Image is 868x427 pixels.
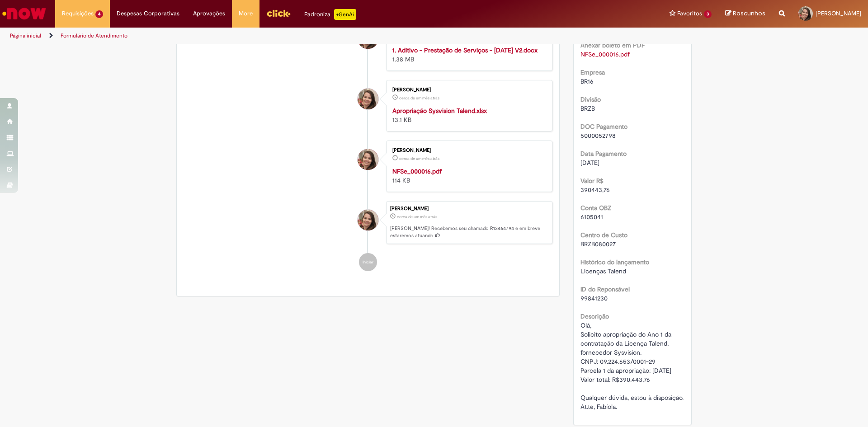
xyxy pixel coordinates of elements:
[392,107,487,115] a: Apropriação Sysvision Talend.xlsx
[358,210,378,230] div: Fabiola Guanho Nunes
[62,9,94,18] span: Requisições
[266,6,291,20] img: click_logo_yellow_360x200.png
[392,46,543,64] div: 1.38 MB
[580,150,627,158] b: Data Pagamento
[10,32,41,39] a: Página inicial
[399,95,439,101] time: 30/08/2025 10:31:29
[390,206,547,211] div: [PERSON_NAME]
[580,321,684,411] span: Olá, Solicito apropriação do Ano 1 da contratação da Licença Talend, fornecedor Sysvision. CNPJ: ...
[580,95,601,103] b: Divisão
[816,9,861,17] span: [PERSON_NAME]
[580,204,611,212] b: Conta OBZ
[397,214,437,220] time: 30/08/2025 10:31:15
[580,50,630,58] a: Download de NFSe_000016.pdf
[580,186,610,194] span: 390443,76
[7,28,572,44] ul: Trilhas de página
[392,167,442,175] a: NFSe_000016.pdf
[390,225,547,239] p: [PERSON_NAME]! Recebemos seu chamado R13464794 e em breve estaremos atuando.
[399,156,439,161] span: cerca de um mês atrás
[580,104,595,113] span: BRZB
[733,9,765,18] span: Rascunhos
[334,9,356,20] p: +GenAi
[392,87,543,93] div: [PERSON_NAME]
[184,201,552,244] li: Fabiola Guanho Nunes
[95,10,103,18] span: 4
[399,95,439,101] span: cerca de um mês atrás
[580,258,649,266] b: Histórico do lançamento
[725,9,765,18] a: Rascunhos
[304,9,356,20] div: Padroniza
[580,68,605,76] b: Empresa
[580,213,603,221] span: 6105041
[580,131,616,140] span: 5000052798
[580,267,626,275] span: Licenças Talend
[704,10,712,18] span: 3
[397,214,437,220] span: cerca de um mês atrás
[399,156,439,161] time: 30/08/2025 10:31:06
[61,32,127,39] a: Formulário de Atendimento
[117,9,179,18] span: Despesas Corporativas
[358,89,378,109] div: Fabiola Guanho Nunes
[358,149,378,170] div: Fabiola Guanho Nunes
[677,9,702,18] span: Favoritos
[580,240,616,248] span: BRZB080027
[580,285,630,293] b: ID do Reponsável
[580,77,594,85] span: BR16
[1,5,47,23] img: ServiceNow
[580,294,608,302] span: 99841230
[580,312,609,320] b: Descrição
[193,9,225,18] span: Aprovações
[239,9,253,18] span: More
[392,148,543,153] div: [PERSON_NAME]
[392,167,543,185] div: 114 KB
[580,177,604,185] b: Valor R$
[580,159,599,167] span: [DATE]
[392,46,538,54] a: 1. Aditivo - Prestação de Serviços - [DATE] V2.docx
[392,106,543,124] div: 13.1 KB
[580,122,627,131] b: DOC Pagamento
[580,231,627,239] b: Centro de Custo
[580,41,645,49] b: Anexar boleto em PDF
